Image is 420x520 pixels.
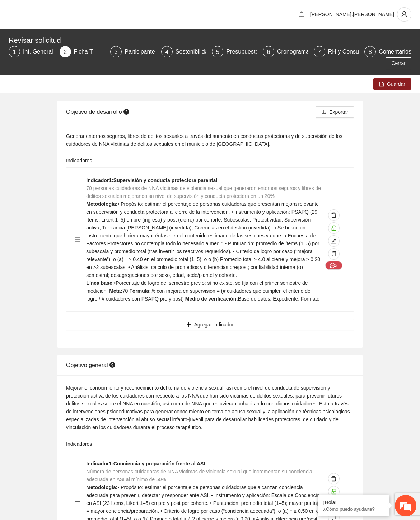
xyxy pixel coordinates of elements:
[316,106,354,118] button: downloadExportar
[125,46,164,57] div: Participantes
[115,49,118,55] span: 3
[277,46,315,57] div: Cronograma
[176,46,217,57] div: Sostenibilidad
[397,7,411,22] button: user
[109,288,122,294] strong: Meta:
[328,486,340,497] button: unlock
[226,46,264,57] div: Presupuesto
[379,46,411,57] div: Comentarios
[328,489,339,495] span: unlock
[86,201,117,207] strong: Metodología:
[328,476,339,482] span: delete
[386,57,411,69] button: Cerrar
[391,59,406,67] span: Cerrar
[23,46,59,57] div: Inf. General
[66,362,117,368] span: Objetivo general
[13,49,16,55] span: 1
[397,11,411,18] span: user
[379,82,384,87] span: save
[66,319,354,330] button: plusAgregar indicador
[328,235,340,247] button: edit
[328,209,340,221] button: delete
[86,484,117,490] strong: Metodología:
[323,500,384,505] div: ¡Hola!
[329,108,348,116] span: Exportar
[263,46,308,57] div: 6Cronograma
[296,9,307,20] button: bell
[296,11,307,17] span: bell
[364,46,411,57] div: 8Comentarios
[328,225,339,231] span: unlock
[318,49,321,55] span: 7
[122,288,128,294] span: 70
[9,46,54,57] div: 1Inf. General
[60,46,105,57] div: 2Ficha T
[328,46,379,57] div: RH y Consultores
[238,296,319,302] span: Base de datos, Expediente, Formato
[310,11,394,17] span: [PERSON_NAME].[PERSON_NAME]
[330,263,335,269] span: message
[86,280,308,294] span: •Porcentaje de logro del semestre previo; si no existe, se fija con el primer semestre de medición.
[66,109,131,115] span: Objetivo de desarrollo
[74,46,99,57] div: Ficha T
[161,46,206,57] div: 4Sostenibilidad
[314,46,359,57] div: 7RH y Consultores
[129,288,151,294] strong: Fórmula:
[194,321,234,329] span: Agregar indicador
[328,238,339,244] span: edit
[86,461,205,466] strong: Indicador 1 : Conciencia y preparación frente al ASI
[186,322,191,328] span: plus
[86,177,217,183] strong: Indicador 1 : Supervisión y conducta protectora parental
[328,222,340,234] button: unlock
[325,261,342,270] button: message3
[86,469,312,482] span: Número de personas cuidadoras de NNA víctimas de violencia sexual que incrementan su conciencia a...
[86,280,114,286] strong: Línea base:
[216,49,219,55] span: 5
[75,501,80,506] span: menu
[267,49,270,55] span: 6
[66,384,354,431] div: Mejorar el conocimiento y reconocimiento del tema de violencia sexual, así como el nivel de condu...
[323,506,384,512] p: ¿Cómo puedo ayudarte?
[165,49,168,55] span: 4
[86,201,320,278] span: • Propósito: estimar el porcentaje de personas cuidadoras que presentan mejora relevante en super...
[373,78,411,90] button: saveGuardar
[66,132,354,148] div: Generar entornos seguros, libres de delitos sexuales a través del aumento en conductas protectora...
[66,440,92,448] label: Indicadores
[328,212,339,218] span: delete
[321,110,326,115] span: download
[212,46,257,57] div: 5Presupuesto
[109,362,115,368] span: question-circle
[328,248,340,260] button: copy
[64,49,67,55] span: 2
[328,473,340,484] button: delete
[369,49,372,55] span: 8
[110,46,155,57] div: 3Participantes
[387,80,405,88] span: Guardar
[86,288,310,302] span: % con mejora en supervisión = (# cuidadores que cumplen el criterio de logro / # cuidadores con P...
[9,34,407,46] div: Revisar solicitud
[331,251,336,257] span: copy
[86,185,321,199] span: 70 personas cuidadoras de NNA víctimas de violencia sexual que generaron entornos seguros y libre...
[123,109,129,115] span: question-circle
[185,296,238,302] strong: Medio de verificación:
[75,237,80,242] span: menu
[66,157,92,164] label: Indicadores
